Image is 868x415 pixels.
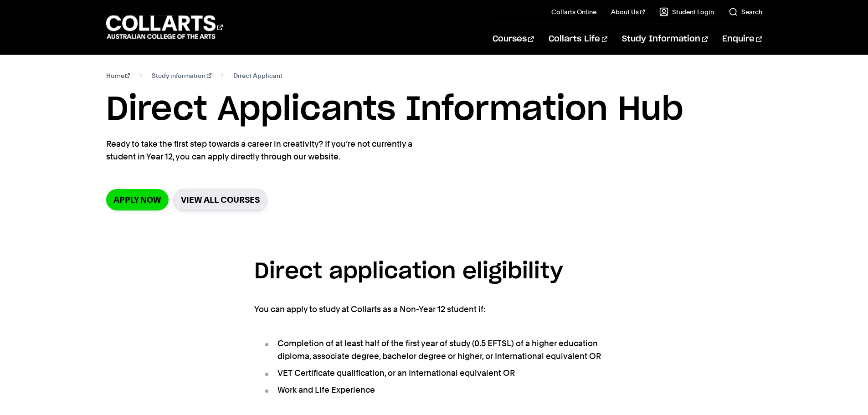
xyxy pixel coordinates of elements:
div: Go to homepage [106,14,223,40]
a: About Us [611,7,645,16]
li: Completion of at least half of the first year of study (0.5 EFTSL) of a higher education diploma,... [263,337,614,363]
p: Ready to take the first step towards a career in creativity? If you’re not currently a student in... [106,138,439,163]
span: Direct Applicant [233,69,282,82]
h3: Direct application eligibility [254,255,614,290]
li: Work and Life Experience [263,384,614,396]
a: Collarts Online [551,7,596,16]
a: Student Login [659,7,714,16]
a: Study Information [622,24,708,54]
a: Study information [152,69,211,82]
p: You can apply to study at Collarts as a Non-Year 12 student if: [254,303,614,316]
li: VET Certificate qualification, or an International equivalent OR [263,367,614,379]
a: VIEW ALL COURSES [173,189,267,211]
a: Search [729,7,762,16]
a: Home [106,69,130,82]
a: Enquire [722,24,762,54]
a: Apply Now [106,189,169,210]
a: Courses [493,24,534,54]
h1: Direct Applicants Information Hub [106,89,762,130]
a: Collarts Life [549,24,607,54]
